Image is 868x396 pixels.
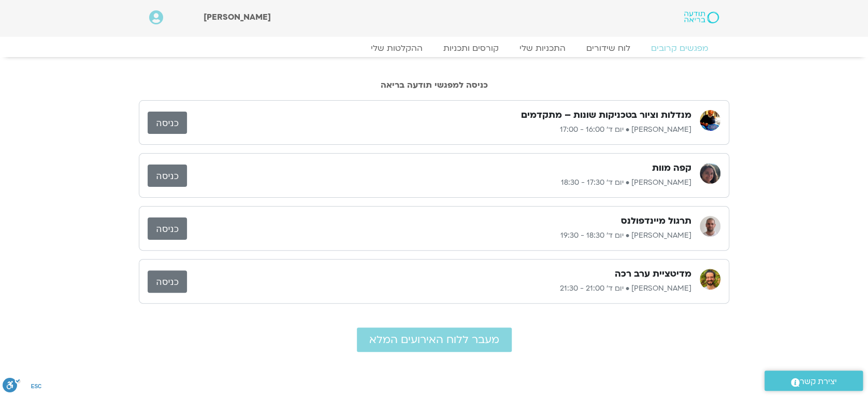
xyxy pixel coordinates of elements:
[800,375,837,389] span: יצירת קשר
[700,163,720,184] img: קרן גל
[509,43,576,53] a: התכניות שלי
[369,334,499,346] span: מעבר ללוח האירועים המלא
[576,43,641,53] a: לוח שידורים
[652,162,691,174] h3: קפה מוות
[187,229,691,242] p: [PERSON_NAME] • יום ד׳ 18:30 - 19:30
[204,11,271,23] span: [PERSON_NAME]
[360,43,433,53] a: ההקלטות שלי
[521,109,691,121] h3: מנדלות וציור בטכניקות שונות – מתקדמים
[187,176,691,189] p: [PERSON_NAME] • יום ד׳ 17:30 - 18:30
[700,110,720,131] img: איתן קדמי
[615,268,691,280] h3: מדיטציית ערב רכה
[187,124,691,136] p: [PERSON_NAME] • יום ד׳ 16:00 - 17:00
[148,270,187,293] a: כניסה
[621,215,691,227] h3: תרגול מיינדפולנס
[187,282,691,295] p: [PERSON_NAME] • יום ד׳ 21:00 - 21:30
[148,165,187,187] a: כניסה
[148,112,187,134] a: כניסה
[700,269,720,290] img: שגב הורוביץ
[139,80,729,90] h2: כניסה למפגשי תודעה בריאה
[149,43,719,53] nav: Menu
[433,43,509,53] a: קורסים ותכניות
[764,371,863,391] a: יצירת קשר
[357,327,512,352] a: מעבר ללוח האירועים המלא
[148,217,187,240] a: כניסה
[641,43,719,53] a: מפגשים קרובים
[700,216,720,237] img: דקל קנטי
